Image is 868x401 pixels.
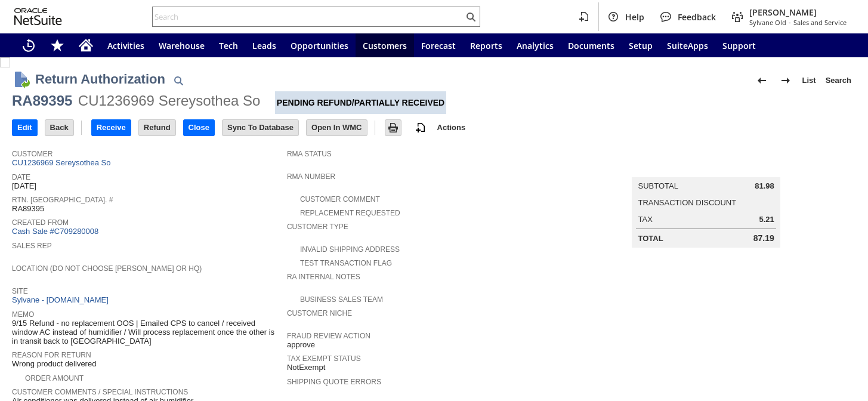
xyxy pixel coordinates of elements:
[300,209,400,217] a: Replacement Requested
[287,150,332,158] a: RMA Status
[622,33,660,57] a: Setup
[779,73,793,88] img: Next
[12,295,112,304] a: Sylvane - [DOMAIN_NAME]
[12,196,113,204] a: Rtn. [GEOGRAPHIC_DATA]. #
[753,233,774,243] span: 87.19
[300,195,380,203] a: Customer Comment
[638,198,736,207] a: Transaction Discount
[385,120,401,135] input: Print
[25,374,84,383] a: Order Amount
[291,40,348,51] span: Opportunities
[12,158,114,167] a: CU1236969 Sereysothea So
[287,172,335,181] a: RMA Number
[678,11,716,23] span: Feedback
[300,245,400,254] a: Invalid Shipping Address
[14,8,62,25] svg: logo
[35,69,165,89] h1: Return Authorization
[72,33,100,57] a: Home
[21,38,36,53] svg: Recent Records
[12,204,44,214] span: RA89395
[12,181,36,191] span: [DATE]
[212,33,245,57] a: Tech
[287,363,325,372] span: NotExempt
[433,123,471,132] a: Actions
[413,121,428,135] img: add-record.svg
[470,40,502,51] span: Reports
[759,215,774,224] span: 5.21
[300,295,383,304] a: Business Sales Team
[386,121,400,135] img: Print
[14,33,43,57] a: Recent Records
[414,33,463,57] a: Forecast
[275,91,446,114] div: Pending Refund/Partially Received
[287,309,352,317] a: Customer Niche
[749,18,786,27] span: Sylvane Old
[821,71,856,90] a: Search
[12,242,52,250] a: Sales Rep
[100,33,152,57] a: Activities
[629,40,653,51] span: Setup
[632,158,780,177] caption: Summary
[798,71,821,90] a: List
[78,91,261,110] div: CU1236969 Sereysothea So
[12,319,281,346] span: 9/15 Refund - no replacement OOS | Emailed CPS to cancel / received window AC instead of humidifi...
[755,181,774,191] span: 81.98
[43,33,72,57] div: Shortcuts
[92,120,131,135] input: Receive
[12,388,188,396] a: Customer Comments / Special Instructions
[755,73,769,88] img: Previous
[287,223,348,231] a: Customer Type
[12,351,91,359] a: Reason For Return
[12,173,30,181] a: Date
[223,120,298,135] input: Sync To Database
[153,10,464,24] input: Search
[363,40,407,51] span: Customers
[421,40,456,51] span: Forecast
[12,359,96,369] span: Wrong product delivered
[159,40,205,51] span: Warehouse
[171,73,186,88] img: Quick Find
[463,33,509,57] a: Reports
[625,11,644,23] span: Help
[12,310,34,319] a: Memo
[283,33,356,57] a: Opportunities
[107,40,144,51] span: Activities
[45,120,73,135] input: Back
[715,33,763,57] a: Support
[638,234,663,243] a: Total
[307,120,367,135] input: Open In WMC
[356,33,414,57] a: Customers
[152,33,212,57] a: Warehouse
[667,40,708,51] span: SuiteApps
[252,40,276,51] span: Leads
[13,120,37,135] input: Edit
[722,40,756,51] span: Support
[287,354,361,363] a: Tax Exempt Status
[184,120,214,135] input: Close
[568,40,614,51] span: Documents
[749,7,847,18] span: [PERSON_NAME]
[561,33,622,57] a: Documents
[50,38,64,53] svg: Shortcuts
[79,38,93,53] svg: Home
[509,33,561,57] a: Analytics
[464,10,478,24] svg: Search
[12,227,98,236] a: Cash Sale #C709280008
[660,33,715,57] a: SuiteApps
[12,150,52,158] a: Customer
[139,120,175,135] input: Refund
[300,259,392,267] a: Test Transaction Flag
[287,378,381,386] a: Shipping Quote Errors
[287,273,360,281] a: RA Internal Notes
[638,181,678,190] a: Subtotal
[287,340,315,350] span: approve
[12,91,72,110] div: RA89395
[789,18,791,27] span: -
[12,264,202,273] a: Location (Do Not Choose [PERSON_NAME] or HQ)
[219,40,238,51] span: Tech
[638,215,652,224] a: Tax
[287,332,370,340] a: Fraud Review Action
[517,40,554,51] span: Analytics
[12,287,28,295] a: Site
[12,218,69,227] a: Created From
